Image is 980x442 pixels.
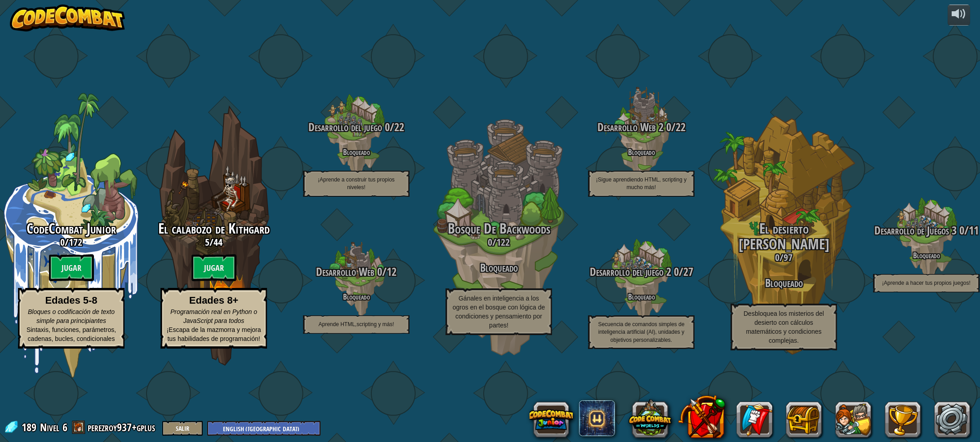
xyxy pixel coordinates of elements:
button: Ajustar el volúmen [948,4,970,26]
span: 189 [22,420,39,434]
span: 44 [214,235,223,249]
span: Desarrollo del juego [308,119,382,135]
span: Nivel [40,420,59,435]
span: 0 [775,251,780,264]
span: 0 [382,119,390,135]
span: ¡Sigue aprendiendo HTML, scripting y mucho más! [596,177,686,190]
span: CodeCombat Junior [27,219,116,238]
span: 0 [671,264,679,279]
h3: / [285,121,428,133]
span: Desarrollo Web [316,264,374,279]
span: 27 [683,264,693,279]
span: 22 [676,119,686,135]
span: El desierto [PERSON_NAME] [739,219,829,254]
span: Desbloquea los misterios del desierto con cálculos matemáticos y condiciones complejas. [744,310,824,344]
strong: Edades 8+ [189,295,238,306]
h3: / [570,121,713,133]
h4: Bloqueado [285,148,428,156]
span: El calabozo de Kithgard [158,219,270,238]
h3: / [143,237,285,248]
span: ¡Escapa de la mazmorra y mejora tus habilidades de programación! [166,326,261,342]
span: Desarrollo Web 2 [597,119,664,135]
span: Bosque De Backwoods [448,219,550,238]
span: Programación real en Python o JavaScript para todos [170,308,257,324]
span: Desarrollo del juego 2 [590,264,671,279]
h3: Bloqueado [428,262,570,274]
span: Gánales en inteligencia a los ogros en el bosque con lógica de condiciones y pensamiento por partes! [453,295,545,329]
h3: / [428,237,570,248]
div: Complete previous world to unlock [143,93,285,378]
span: 0 [664,119,671,135]
span: 11 [969,223,979,238]
button: Salir [162,421,203,436]
span: 97 [784,251,793,264]
h4: Bloqueado [570,148,713,156]
span: 5 [205,235,209,249]
span: 0 [60,235,65,249]
a: perezroy937+gplus [88,420,158,434]
strong: Edades 5-8 [45,295,97,306]
span: 172 [69,235,82,249]
span: 122 [496,235,510,249]
h4: Bloqueado [285,292,428,301]
span: Desarrollo de Juegos 3 [874,223,957,238]
btn: Jugar [192,254,236,281]
img: CodeCombat - Learn how to code by playing a game [10,4,125,31]
span: Aprende HTML,scripting y más! [318,321,394,327]
h3: / [285,266,428,278]
btn: Jugar [49,254,94,281]
span: 0 [374,264,382,279]
span: Secuencia de comandos simples de inteligencia artificial (AI), unidades y objetivos personalizables. [598,321,684,343]
span: 6 [62,420,67,434]
h3: / [570,266,713,278]
span: 12 [387,264,396,279]
span: Bloques o codificación de texto simple para principiantes [28,308,115,324]
span: ¡Aprende a hacer tus propios juegos! [882,280,971,286]
h4: Bloqueado [570,292,713,301]
span: Sintaxis, funciones, parámetros, cadenas, bucles, condicionales [27,326,116,342]
span: 22 [394,119,404,135]
h3: / [713,252,855,263]
h3: Bloqueado [713,277,855,289]
span: 0 [488,235,492,249]
span: 0 [957,223,964,238]
span: ¡Aprende a construir tus propios niveles! [318,177,395,190]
